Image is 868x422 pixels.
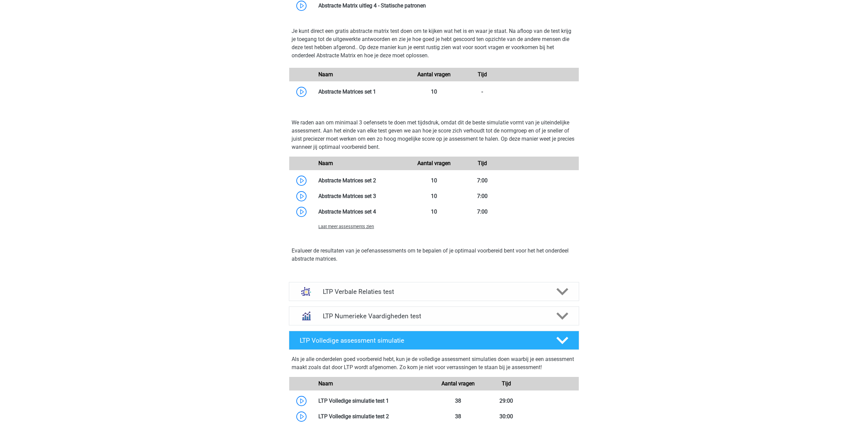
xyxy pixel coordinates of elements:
[410,71,458,79] div: Aantal vragen
[286,306,582,325] a: numeriek redeneren LTP Numerieke Vaardigheden test
[313,192,410,200] div: Abstracte Matrices set 3
[292,247,576,263] p: Evalueer de resultaten van je oefenassessments om te bepalen of je optimaal voorbereid bent voor ...
[292,27,576,60] p: Je kunt direct een gratis abstracte matrix test doen om te kijken wat het is en waar je staat. Na...
[458,159,506,167] div: Tijd
[286,331,582,350] a: LTP Volledige assessment simulatie
[297,307,315,325] img: numeriek redeneren
[313,413,434,421] div: LTP Volledige simulatie test 2
[313,380,434,388] div: Naam
[300,337,545,344] h4: LTP Volledige assessment simulatie
[313,397,434,405] div: LTP Volledige simulatie test 1
[323,288,545,296] h4: LTP Verbale Relaties test
[292,355,576,374] div: Als je alle onderdelen goed voorbereid hebt, kun je de volledige assessment simulaties doen waarb...
[313,177,410,185] div: Abstracte Matrices set 2
[292,119,576,151] p: We raden aan om minimaal 3 oefensets te doen met tijdsdruk, omdat dit de beste simulatie vormt va...
[286,282,582,301] a: analogieen LTP Verbale Relaties test
[313,208,410,216] div: Abstracte Matrices set 4
[297,283,315,300] img: analogieen
[434,380,482,388] div: Aantal vragen
[313,71,410,79] div: Naam
[410,159,458,167] div: Aantal vragen
[313,159,410,167] div: Naam
[318,224,374,229] span: Laat meer assessments zien
[313,88,410,96] div: Abstracte Matrices set 1
[323,312,545,320] h4: LTP Numerieke Vaardigheden test
[482,380,530,388] div: Tijd
[458,71,506,79] div: Tijd
[313,2,579,10] div: Abstracte Matrix uitleg 4 - Statische patronen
